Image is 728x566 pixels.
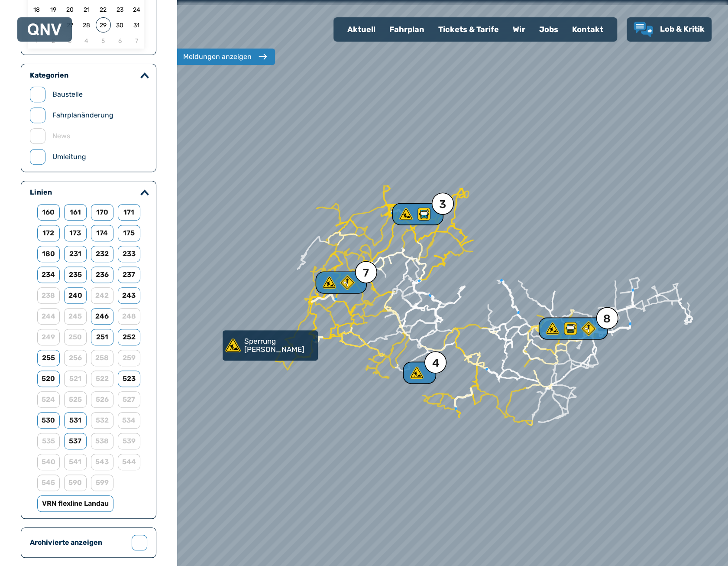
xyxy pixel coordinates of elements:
a: Kontakt [565,18,610,41]
span: 28.08.2025 [79,17,94,33]
label: Umleitung [52,152,86,162]
span: 06.09.2025 [112,33,127,48]
legend: Linien [30,188,52,197]
span: 23.08.2025 [112,2,127,17]
label: Baustelle [52,89,83,100]
span: 31.08.2025 [129,17,144,33]
span: 07.09.2025 [129,33,144,48]
span: 18.08.2025 [29,2,44,17]
a: Wir [506,18,532,41]
a: Sperrung [PERSON_NAME] [223,330,318,361]
div: 3 [401,207,433,221]
span: 30.08.2025 [112,17,127,33]
div: 4 [432,358,439,369]
span: 21.08.2025 [79,2,94,17]
span: Lob & Kritik [660,24,705,34]
a: Lob & Kritik [634,22,705,37]
legend: Kategorien [30,71,68,80]
p: Sperrung [PERSON_NAME] [244,337,316,353]
a: Jobs [532,18,565,41]
div: 8 [603,313,611,325]
div: 7 [325,276,356,290]
span: 19.08.2025 [45,2,61,17]
a: QNV Logo [28,21,61,38]
div: 7 [363,267,369,279]
span: 29.08.2025 [96,17,111,33]
span: 24.08.2025 [129,2,144,17]
span: 04.09.2025 [79,33,94,48]
div: 4 [409,366,429,380]
span: 05.09.2025 [96,33,111,48]
a: Tickets & Tarife [431,18,506,41]
div: 3 [439,199,446,210]
span: 22.08.2025 [96,2,111,17]
div: 8 [551,322,594,335]
button: Meldungen anzeigen [175,49,275,65]
label: Archivierte anzeigen [30,537,125,548]
a: Aktuell [340,18,382,41]
img: QNV Logo [28,23,61,36]
label: News [52,131,70,141]
div: Meldungen anzeigen [183,52,252,62]
label: Fahrplanänderung [52,110,113,120]
span: 20.08.2025 [62,2,78,17]
a: Fahrplan [382,18,431,41]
